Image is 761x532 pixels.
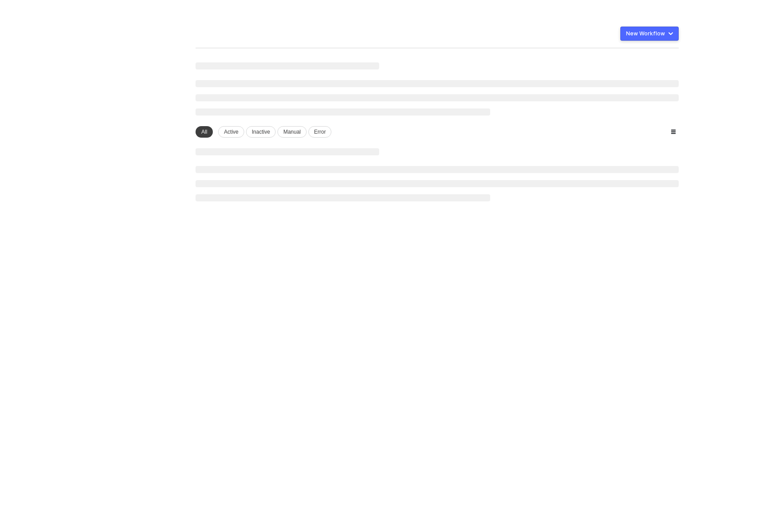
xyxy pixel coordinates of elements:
[246,126,276,138] div: Inactive
[196,126,213,138] div: All
[277,126,306,138] div: Manual
[620,27,679,41] button: New Workflow
[308,126,332,138] div: Error
[218,126,244,138] div: Active
[626,30,665,37] div: New Workflow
